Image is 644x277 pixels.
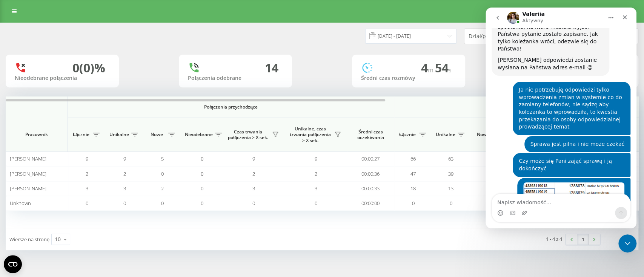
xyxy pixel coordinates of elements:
[161,200,164,207] span: 0
[55,236,61,243] div: 10
[347,166,394,181] td: 00:00:36
[315,155,317,162] span: 9
[123,155,126,162] span: 9
[10,185,46,192] span: [PERSON_NAME]
[265,61,278,75] div: 14
[36,202,42,208] button: Добавить вложение
[10,170,46,177] span: [PERSON_NAME]
[347,181,394,196] td: 00:00:33
[185,132,213,138] span: Nieodebrane
[12,132,61,138] span: Pracownik
[315,185,317,192] span: 3
[201,200,203,207] span: 0
[86,200,88,207] span: 0
[86,185,88,192] span: 3
[6,145,145,170] div: Marcin говорит…
[469,33,559,40] div: Dział/pracownik
[12,49,118,64] div: [PERSON_NAME] odpowiedzi zostanie wysłana na Państwa adres e-mail 😉
[109,132,129,138] span: Unikalne
[448,170,453,177] span: 39
[10,200,31,207] span: Unknown
[15,75,110,81] div: Nieodebrane połączenia
[315,170,317,177] span: 2
[27,145,145,169] div: Czy może się Pani zająć sprawą i ją dokończyć
[473,132,492,138] span: Nowe
[347,152,394,166] td: 00:00:27
[9,236,49,243] span: Wiersze na stronę
[449,66,452,74] span: s
[4,255,22,273] button: Open CMP widget
[252,170,255,177] span: 2
[435,60,452,76] span: 54
[410,170,416,177] span: 47
[72,132,91,138] span: Łącznie
[289,126,332,144] span: Unikalne, czas trwania połączenia > X sek.
[353,129,388,141] span: Średni czas oczekiwania
[450,200,452,207] span: 0
[347,196,394,211] td: 00:00:00
[618,234,636,253] iframe: Intercom live chat
[201,185,203,192] span: 0
[428,66,435,74] span: m
[421,60,435,76] span: 4
[86,155,88,162] span: 9
[12,202,18,208] button: Средство выбора эмодзи
[315,200,317,207] span: 0
[361,75,456,81] div: Średni czas rozmówy
[24,202,30,208] button: Средство выбора GIF-файла
[252,185,255,192] span: 3
[147,132,166,138] span: Nowe
[252,155,255,162] span: 9
[6,74,145,129] div: Marcin говорит…
[6,129,145,146] div: Marcin говорит…
[226,129,270,141] span: Czas trwania połączenia > X sek.
[39,129,145,145] div: Sprawa jest pilna i nie może czekać
[412,200,415,207] span: 0
[486,8,636,228] iframe: Intercom live chat
[33,79,139,123] div: Ja nie potrzebuję odpowiedzi tylko wprowadzenia zmian w systemie co do zamiany telefonów, nie sąd...
[201,170,203,177] span: 0
[161,155,164,162] span: 5
[12,1,118,45] div: Niestety moja koleżanka nie może teraz odpowiedzieć, z powodu spotkania, na które musiała wyjść. ...
[161,170,164,177] span: 0
[86,170,88,177] span: 2
[6,170,145,213] div: Marcin говорит…
[6,187,144,199] textarea: Napisz wiadomość...
[123,200,126,207] span: 0
[410,155,416,162] span: 66
[436,132,455,138] span: Unikalne
[129,199,141,211] button: Отправить сообщение…
[72,61,105,75] div: 0 (0)%
[33,150,139,165] div: Czy może się Pani zająć sprawą i ją dokończyć
[123,170,126,177] span: 2
[546,235,562,243] div: 1 - 4 z 4
[88,104,374,110] span: Połączenia przychodzące
[27,74,145,128] div: Ja nie potrzebuję odpowiedzi tylko wprowadzenia zmian w systemie co do zamiany telefonów, nie sąd...
[161,185,164,192] span: 2
[45,133,139,141] div: Sprawa jest pilna i nie może czekać
[252,200,255,207] span: 0
[398,132,417,138] span: Łącznie
[10,155,46,162] span: [PERSON_NAME]
[410,185,416,192] span: 18
[123,185,126,192] span: 3
[201,155,203,162] span: 0
[448,185,453,192] span: 13
[188,75,283,81] div: Połączenia odebrane
[448,155,453,162] span: 63
[577,234,589,245] a: 1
